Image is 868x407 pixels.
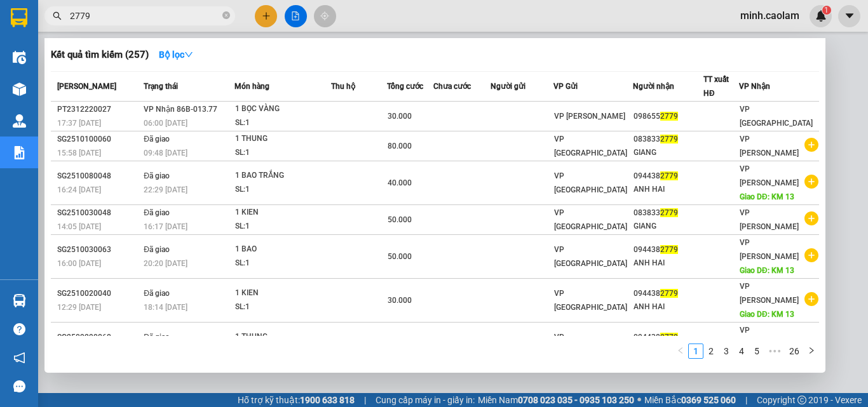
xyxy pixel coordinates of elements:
[57,149,101,157] span: 15:58 [DATE]
[57,303,101,312] span: 12:29 [DATE]
[660,289,678,298] span: 2779
[144,82,178,91] span: Trạng thái
[740,282,799,305] span: VP [PERSON_NAME]
[688,344,703,359] li: 1
[740,192,794,201] span: Giao DĐ: KM 13
[740,105,813,128] span: VP [GEOGRAPHIC_DATA]
[388,178,412,187] span: 40.000
[144,185,187,194] span: 22:29 [DATE]
[660,171,678,180] span: 2779
[235,220,330,234] div: SL: 1
[734,344,749,359] li: 4
[13,352,25,364] span: notification
[634,331,703,344] div: 094438
[740,238,799,261] span: VP [PERSON_NAME]
[57,331,140,344] div: SG2509290060
[764,344,785,359] li: Next 5 Pages
[634,133,703,146] div: 083833
[740,310,794,319] span: Giao DĐ: KM 13
[554,112,625,121] span: VP [PERSON_NAME]
[11,8,27,27] img: logo-vxr
[804,248,818,262] span: plus-circle
[184,50,193,59] span: down
[804,344,819,359] li: Next Page
[235,300,330,314] div: SL: 1
[554,289,627,312] span: VP [GEOGRAPHIC_DATA]
[13,83,26,96] img: warehouse-icon
[144,259,187,268] span: 20:20 [DATE]
[491,82,526,91] span: Người gửi
[235,183,330,197] div: SL: 1
[144,171,170,180] span: Đã giao
[235,257,330,270] div: SL: 1
[57,170,140,183] div: SG2510080048
[703,75,729,98] span: TT xuất HĐ
[388,296,412,305] span: 30.000
[13,51,26,64] img: warehouse-icon
[634,300,703,314] div: ANH HAI
[13,146,26,159] img: solution-icon
[235,286,330,300] div: 1 KIEN
[57,259,101,268] span: 16:00 [DATE]
[388,112,412,121] span: 30.000
[634,110,703,123] div: 098655
[740,135,799,157] span: VP [PERSON_NAME]
[144,105,217,114] span: VP Nhận 86B-013.77
[660,333,678,342] span: 2779
[144,135,170,143] span: Đã giao
[704,344,718,358] a: 2
[222,10,230,22] span: close-circle
[804,292,818,306] span: plus-circle
[235,169,330,183] div: 1 BAO TRẮNG
[634,170,703,183] div: 094438
[235,102,330,116] div: 1 BỌC VÀNG
[554,135,627,157] span: VP [GEOGRAPHIC_DATA]
[785,344,804,359] li: 26
[159,50,193,60] strong: Bộ lọc
[634,183,703,196] div: ANH HAI
[750,344,764,358] a: 5
[13,380,25,392] span: message
[235,206,330,220] div: 1 KIEN
[673,344,688,359] li: Previous Page
[634,220,703,233] div: GIANG
[144,333,170,342] span: Đã giao
[235,146,330,160] div: SL: 1
[57,243,140,257] div: SG2510030063
[144,149,187,157] span: 09:48 [DATE]
[634,146,703,159] div: GIANG
[331,82,355,91] span: Thu hộ
[57,287,140,300] div: SG2510020040
[235,116,330,130] div: SL: 1
[660,245,678,254] span: 2779
[144,303,187,312] span: 18:14 [DATE]
[222,11,230,19] span: close-circle
[634,206,703,220] div: 083833
[51,48,149,62] h3: Kết quả tìm kiếm ( 257 )
[673,344,688,359] button: left
[57,82,116,91] span: [PERSON_NAME]
[57,206,140,220] div: SG2510030048
[57,222,101,231] span: 14:05 [DATE]
[235,132,330,146] div: 1 THUNG
[740,326,799,349] span: VP [PERSON_NAME]
[660,112,678,121] span: 2779
[804,175,818,189] span: plus-circle
[57,119,101,128] span: 17:37 [DATE]
[660,135,678,143] span: 2779
[388,252,412,261] span: 50.000
[749,344,764,359] li: 5
[633,82,674,91] span: Người nhận
[808,347,815,354] span: right
[53,11,62,20] span: search
[740,164,799,187] span: VP [PERSON_NAME]
[804,344,819,359] button: right
[719,344,734,359] li: 3
[433,82,471,91] span: Chưa cước
[740,208,799,231] span: VP [PERSON_NAME]
[13,323,25,335] span: question-circle
[70,9,220,23] input: Tìm tên, số ĐT hoặc mã đơn
[234,82,269,91] span: Món hàng
[719,344,733,358] a: 3
[553,82,578,91] span: VP Gửi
